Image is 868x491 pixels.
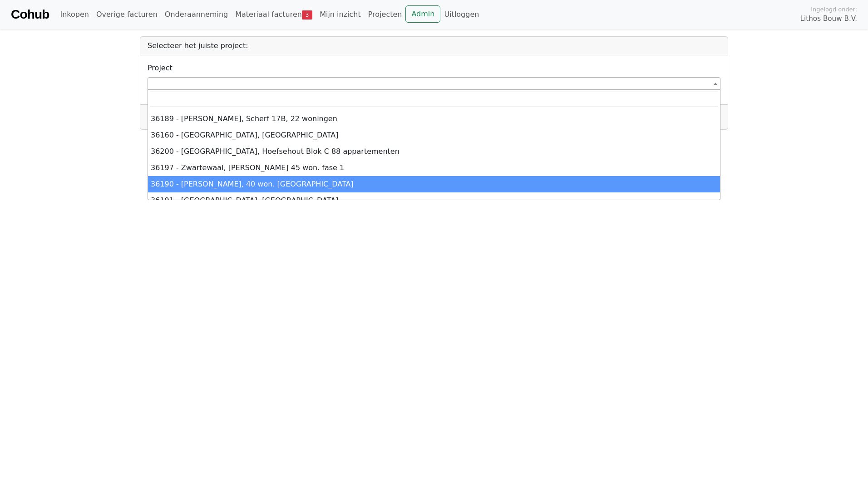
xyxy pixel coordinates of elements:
[56,5,92,24] a: Inkopen
[148,192,720,209] li: 36191 - [GEOGRAPHIC_DATA], [GEOGRAPHIC_DATA]
[800,14,857,24] span: Lithos Bouw B.V.
[148,143,720,160] li: 36200 - [GEOGRAPHIC_DATA], Hoefsehout Blok C 88 appartementen
[811,5,857,14] span: Ingelogd onder:
[405,5,440,23] a: Admin
[148,63,173,74] label: Project
[93,5,161,24] a: Overige facturen
[302,10,312,20] span: 3
[316,5,365,24] a: Mijn inzicht
[148,111,720,127] li: 36189 - [PERSON_NAME], Scherf 17B, 22 woningen
[148,127,720,143] li: 36160 - [GEOGRAPHIC_DATA], [GEOGRAPHIC_DATA]
[440,5,483,24] a: Uitloggen
[161,5,232,24] a: Onderaanneming
[365,5,406,24] a: Projecten
[148,176,720,192] li: 36190 - [PERSON_NAME], 40 won. [GEOGRAPHIC_DATA]
[11,4,49,25] a: Cohub
[232,5,316,24] a: Materiaal facturen3
[140,37,728,55] div: Selecteer het juiste project:
[148,160,720,176] li: 36197 - Zwartewaal, [PERSON_NAME] 45 won. fase 1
